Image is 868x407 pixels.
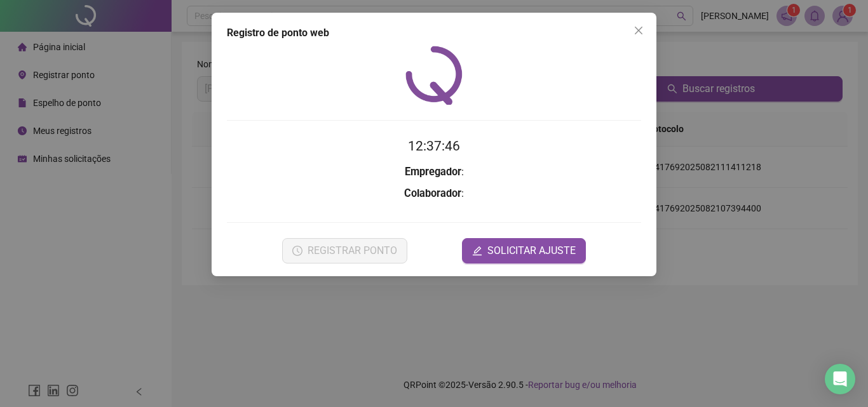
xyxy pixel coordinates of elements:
[405,46,463,105] img: QRPoint
[227,185,641,202] h3: :
[408,138,460,154] time: 12:37:46
[487,243,576,258] span: SOLICITAR AJUSTE
[227,164,641,180] h3: :
[462,238,586,264] button: editSOLICITAR AJUSTE
[472,246,482,256] span: edit
[825,364,855,394] div: Open Intercom Messenger
[405,166,461,178] strong: Empregador
[404,187,461,199] strong: Colaborador
[227,25,641,41] div: Registro de ponto web
[282,238,407,264] button: REGISTRAR PONTO
[634,25,644,36] span: close
[628,20,649,41] button: Close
